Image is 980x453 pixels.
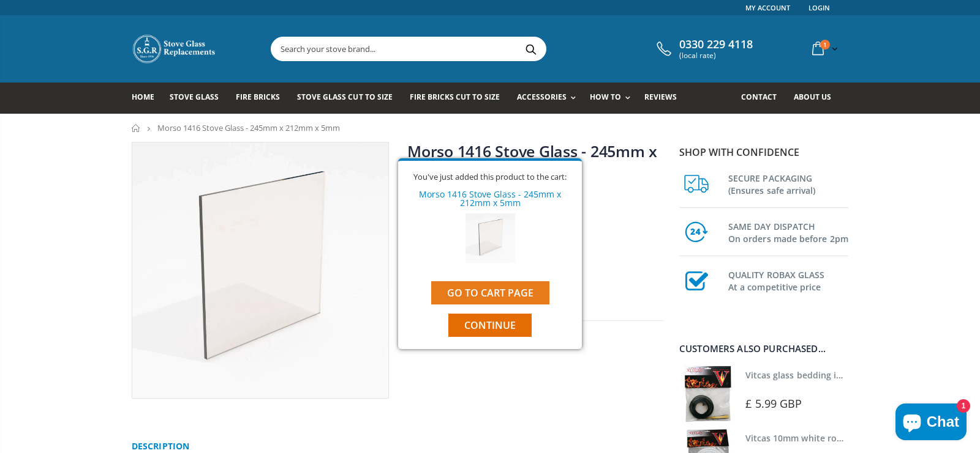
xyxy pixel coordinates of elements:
span: How To [590,92,621,102]
a: Go to cart page [431,281,549,304]
span: Home [132,92,154,102]
span: (local rate) [679,51,753,60]
span: Fire Bricks [236,92,280,102]
button: Search [517,37,545,61]
span: Fire Bricks Cut To Size [410,92,500,102]
span: Continue [464,319,516,332]
div: You've just added this product to the cart: [407,173,573,181]
a: Stove Glass [170,83,228,114]
a: Contact [741,83,786,114]
span: Contact [741,92,777,102]
img: Vitcas stove glass bedding in tape [679,366,736,422]
a: Vitcas glass bedding in tape - 2mm x 10mm x 2 meters [745,369,974,381]
span: Morso 1416 Stove Glass - 245mm x 212mm x 5mm [157,122,340,133]
a: 1 [807,37,840,61]
a: Morso 1416 Stove Glass - 245mm x 212mm x 5mm [419,188,561,208]
p: Shop with confidence [679,145,848,160]
h3: QUALITY ROBAX GLASS At a competitive price [728,267,848,293]
button: Continue [448,314,532,337]
a: 0330 229 4118 (local rate) [654,38,753,60]
a: Morso 1416 Stove Glass - 245mm x 212mm x 5mm [407,141,657,180]
span: Stove Glass [170,92,219,102]
h3: SECURE PACKAGING (Ensures safe arrival) [728,170,848,197]
a: Accessories [517,83,582,114]
img: squarestoveglass_4d56e69e-dbe3-406a-9846-4fc8c2467fcf_800x_crop_center.webp [132,142,388,398]
span: Accessories [517,92,567,102]
inbox-online-store-chat: Shopify online store chat [892,403,970,443]
a: About us [794,83,840,114]
a: Stove Glass Cut To Size [297,83,401,114]
a: Home [132,124,141,132]
span: Reviews [644,92,677,102]
span: 0330 229 4118 [679,38,753,51]
a: Reviews [644,83,686,114]
input: Search your stove brand... [271,37,683,61]
span: £ 5.99 GBP [745,396,802,411]
a: How To [590,83,636,114]
img: Stove Glass Replacement [132,34,217,64]
a: Home [132,83,164,114]
span: 1 [820,40,830,50]
img: Morso 1416 Stove Glass - 245mm x 212mm x 5mm [466,213,515,263]
div: Customers also purchased... [679,344,848,353]
span: About us [794,92,831,102]
span: Stove Glass Cut To Size [297,92,392,102]
a: Fire Bricks Cut To Size [410,83,509,114]
h3: SAME DAY DISPATCH On orders made before 2pm [728,218,848,245]
a: Fire Bricks [236,83,289,114]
